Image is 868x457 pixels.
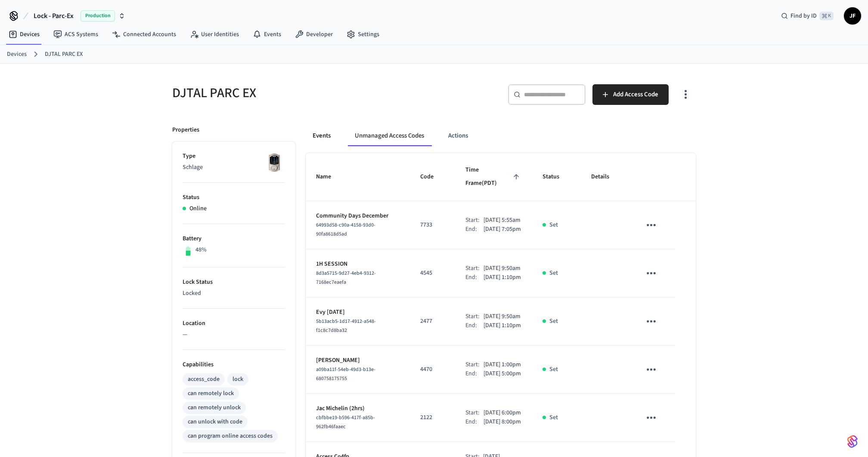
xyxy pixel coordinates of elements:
[465,312,484,321] div: Start:
[465,408,484,417] div: Start:
[465,216,484,225] div: Start:
[172,126,199,135] p: Properties
[188,417,242,426] div: can unlock with code
[484,417,521,426] p: [DATE] 8:00pm
[7,50,27,59] a: Devices
[420,365,445,374] p: 4470
[46,27,105,42] a: ACS Systems
[420,170,445,184] span: Code
[316,356,400,365] p: [PERSON_NAME]
[316,308,400,317] p: Evy [DATE]
[542,170,570,184] span: Status
[2,27,46,42] a: Devices
[246,27,288,42] a: Events
[188,375,220,384] div: access_code
[484,273,521,282] p: [DATE] 1:10pm
[465,369,484,378] div: End:
[348,126,431,146] button: Unmanaged Access Codes
[316,221,375,238] span: 64993d58-c90a-4158-93d0-90fa8618d5ad
[189,204,207,213] p: Online
[484,216,521,225] p: [DATE] 5:55am
[263,152,285,173] img: Schlage Sense Smart Deadbolt with Camelot Trim, Front
[316,212,400,221] p: Community Days December
[847,435,858,448] img: SeamLogoGradient.69752ec5.svg
[844,7,861,25] button: JF
[591,170,620,184] span: Details
[316,318,376,334] span: 5b13acb5-1d17-4912-a548-f1c8c7d8ba32
[45,50,83,59] a: DJTAL PARC EX
[465,264,484,273] div: Start:
[188,403,241,412] div: can remotely unlock
[465,321,484,330] div: End:
[420,413,445,422] p: 2122
[195,245,207,255] p: 48%
[316,414,375,430] span: cbfbbe19-b596-417f-a85b-962fb46faaec
[183,289,285,298] p: Locked
[316,366,375,382] span: a09ba11f-54eb-49d3-b13e-680758175755
[316,260,400,269] p: 1H SESSION
[183,163,285,172] p: Schlage
[420,269,445,278] p: 4545
[306,126,696,146] div: ant example
[316,404,400,413] p: Jac Michelin (2hrs)
[819,12,834,20] span: ⌘ K
[183,152,285,161] p: Type
[484,408,521,417] p: [DATE] 6:00pm
[549,413,558,422] p: Set
[549,317,558,326] p: Set
[105,27,183,42] a: Connected Accounts
[188,389,234,398] div: can remotely lock
[484,225,521,234] p: [DATE] 7:05pm
[441,126,475,146] button: Actions
[81,10,115,21] span: Production
[232,375,243,384] div: lock
[316,270,376,286] span: 8d3a5715-9d27-4eb4-9312-7168ec7eaefa
[465,360,484,369] div: Start:
[484,369,521,378] p: [DATE] 5:00pm
[790,12,817,20] span: Find by ID
[484,321,521,330] p: [DATE] 1:10pm
[316,170,342,184] span: Name
[306,126,338,146] button: Events
[484,360,521,369] p: [DATE] 1:00pm
[420,317,445,326] p: 2477
[183,330,285,339] p: —
[172,84,429,102] h5: DJTAL PARC EX
[613,89,658,100] span: Add Access Code
[549,365,558,374] p: Set
[183,319,285,328] p: Location
[183,278,285,287] p: Lock Status
[845,8,860,24] span: JF
[549,269,558,278] p: Set
[465,225,484,234] div: End:
[484,312,521,321] p: [DATE] 9:50am
[188,432,273,441] div: can program online access codes
[183,234,285,243] p: Battery
[465,273,484,282] div: End:
[774,8,840,24] div: Find by ID⌘ K
[340,27,386,42] a: Settings
[183,360,285,369] p: Capabilities
[465,163,521,190] span: Time Frame(PDT)
[34,11,74,21] span: Lock - Parc-Ex
[465,417,484,426] div: End:
[183,193,285,202] p: Status
[484,264,521,273] p: [DATE] 9:50am
[420,221,445,230] p: 7733
[592,84,669,105] button: Add Access Code
[549,221,558,230] p: Set
[183,27,246,42] a: User Identities
[288,27,340,42] a: Developer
